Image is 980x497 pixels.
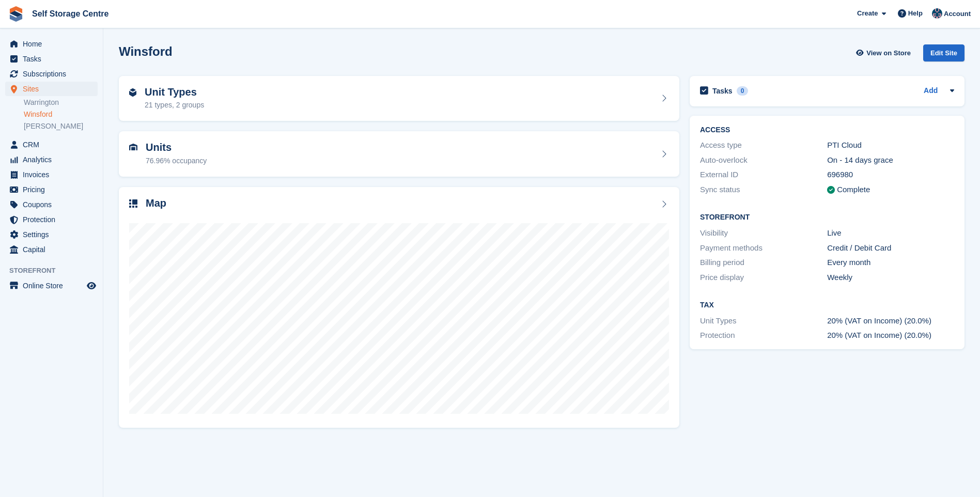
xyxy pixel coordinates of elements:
a: menu [5,152,98,167]
a: Preview store [85,279,98,292]
div: 696980 [827,169,954,181]
a: Units 76.96% occupancy [119,131,679,177]
div: Billing period [700,257,827,269]
span: Create [857,8,878,19]
div: Payment methods [700,242,827,254]
img: Clair Cole [932,8,942,19]
h2: Map [146,197,166,209]
div: Price display [700,272,827,284]
a: menu [5,242,98,257]
div: Protection [700,330,827,341]
a: menu [5,37,98,51]
div: Credit / Debit Card [827,242,954,254]
a: menu [5,212,98,227]
a: Add [924,85,938,97]
div: 76.96% occupancy [146,156,207,166]
a: menu [5,182,98,197]
span: Tasks [23,52,85,66]
a: menu [5,52,98,66]
span: View on Store [866,48,911,58]
div: Access type [700,139,827,151]
span: Help [908,8,923,19]
h2: ACCESS [700,126,954,134]
div: 20% (VAT on Income) (20.0%) [827,315,954,327]
a: menu [5,67,98,81]
a: Map [119,187,679,428]
div: Unit Types [700,315,827,327]
div: Sync status [700,184,827,196]
h2: Winsford [119,44,173,58]
span: Invoices [23,167,85,182]
span: Sites [23,82,85,96]
div: 0 [737,86,749,96]
div: Every month [827,257,954,269]
div: On - 14 days grace [827,154,954,166]
span: Home [23,37,85,51]
span: Pricing [23,182,85,197]
a: menu [5,137,98,152]
img: unit-icn-7be61d7bf1b0ce9d3e12c5938cc71ed9869f7b940bace4675aadf7bd6d80202e.svg [129,144,137,151]
a: Winsford [24,110,98,119]
a: View on Store [854,44,915,61]
a: menu [5,82,98,96]
div: 21 types, 2 groups [145,100,204,111]
h2: Units [146,142,207,153]
div: Weekly [827,272,954,284]
span: Capital [23,242,85,257]
span: Online Store [23,278,85,293]
a: Self Storage Centre [28,5,113,22]
h2: Unit Types [145,86,204,98]
a: menu [5,278,98,293]
a: menu [5,197,98,212]
span: Analytics [23,152,85,167]
div: PTI Cloud [827,139,954,151]
div: Complete [837,184,870,196]
span: Account [944,9,971,19]
h2: Tax [700,301,954,309]
span: Coupons [23,197,85,212]
a: Edit Site [923,44,965,66]
span: Protection [23,212,85,227]
span: CRM [23,137,85,152]
a: Warrington [24,98,98,107]
h2: Tasks [712,86,733,96]
div: External ID [700,169,827,181]
div: Auto-overlock [700,154,827,166]
div: Edit Site [923,44,965,61]
div: 20% (VAT on Income) (20.0%) [827,330,954,341]
img: stora-icon-8386f47178a22dfd0bd8f6a31ec36ba5ce8667c1dd55bd0f319d3a0aa187defe.svg [8,6,24,22]
a: menu [5,167,98,182]
h2: Storefront [700,213,954,222]
a: menu [5,227,98,242]
span: Settings [23,227,85,242]
div: Live [827,227,954,239]
a: Unit Types 21 types, 2 groups [119,76,679,121]
span: Subscriptions [23,67,85,81]
img: unit-type-icn-2b2737a686de81e16bb02015468b77c625bbabd49415b5ef34ead5e3b44a266d.svg [129,88,136,97]
a: [PERSON_NAME] [24,121,98,131]
span: Storefront [9,266,103,276]
img: map-icn-33ee37083ee616e46c38cad1a60f524a97daa1e2b2c8c0bc3eb3415660979fc1.svg [129,199,137,208]
div: Visibility [700,227,827,239]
